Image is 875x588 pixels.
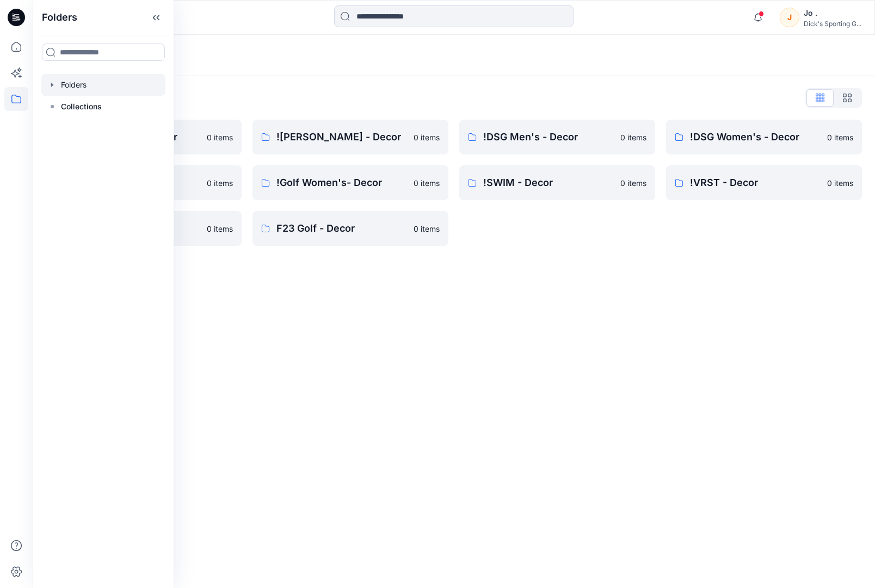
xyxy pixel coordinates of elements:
[207,132,233,143] p: 0 items
[690,129,821,145] p: !DSG Women's - Decor
[620,132,646,143] p: 0 items
[252,211,448,246] a: F23 Golf - Decor0 items
[483,175,614,190] p: !SWIM - Decor
[61,100,102,113] p: Collections
[276,175,407,190] p: !Golf Women's- Decor
[620,177,646,189] p: 0 items
[414,223,440,234] p: 0 items
[276,221,407,236] p: F23 Golf - Decor
[207,177,233,189] p: 0 items
[414,132,440,143] p: 0 items
[414,177,440,189] p: 0 items
[666,165,862,200] a: !VRST - Decor0 items
[276,129,407,145] p: ![PERSON_NAME] - Decor
[666,120,862,154] a: !DSG Women's - Decor0 items
[207,223,233,234] p: 0 items
[827,177,853,189] p: 0 items
[459,120,655,154] a: !DSG Men's - Decor0 items
[459,165,655,200] a: !SWIM - Decor0 items
[804,20,861,28] div: Dick's Sporting G...
[804,7,861,20] div: Jo .
[252,120,448,154] a: ![PERSON_NAME] - Decor0 items
[483,129,614,145] p: !DSG Men's - Decor
[252,165,448,200] a: !Golf Women's- Decor0 items
[780,8,799,27] div: J
[690,175,821,190] p: !VRST - Decor
[827,132,853,143] p: 0 items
